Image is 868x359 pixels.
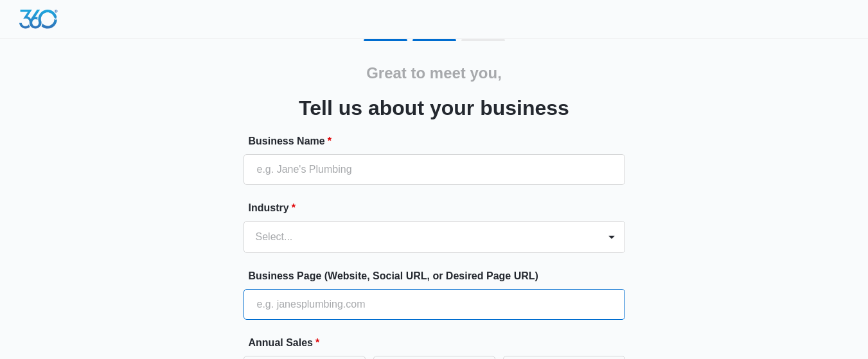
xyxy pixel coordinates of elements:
label: Industry [249,200,630,216]
label: Business Name [249,134,630,149]
label: Business Page (Website, Social URL, or Desired Page URL) [249,268,630,284]
h3: Tell us about your business [299,92,569,123]
h2: Great to meet you, [366,62,502,85]
input: e.g. janesplumbing.com [244,289,625,320]
label: Annual Sales [249,335,630,351]
input: e.g. Jane's Plumbing [244,154,625,185]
